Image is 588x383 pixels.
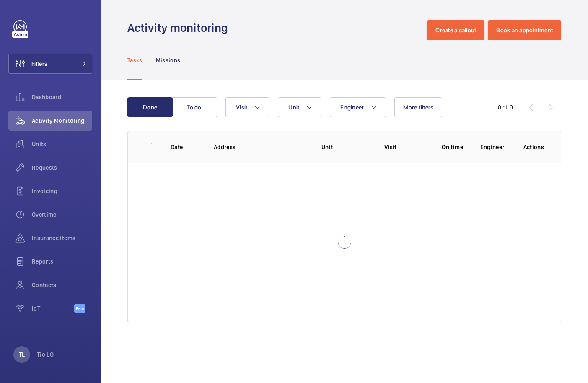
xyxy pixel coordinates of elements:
button: More filters [394,97,442,117]
p: Visit [384,143,425,151]
span: Filters [31,60,47,68]
div: 0 of 0 [498,103,513,111]
span: IoT [32,304,74,313]
span: Visit [236,104,247,111]
button: Filters [8,54,92,74]
p: Tio LO [37,350,54,359]
span: Insurance items [32,234,92,242]
p: Engineer [480,143,510,151]
span: Units [32,140,92,148]
span: More filters [403,104,433,111]
p: Date [171,143,200,151]
span: Requests [32,163,92,172]
span: Beta [74,304,85,313]
span: Overtime [32,210,92,219]
span: Activity Monitoring [32,116,92,125]
p: On time [438,143,467,151]
button: Engineer [330,97,386,117]
span: Reports [32,257,92,266]
button: Book an appointment [488,20,561,40]
p: TL [19,350,25,359]
button: Create a callout [427,20,484,40]
p: Tasks [127,56,142,65]
p: Actions [523,143,544,151]
p: Unit [321,143,371,151]
p: Missions [156,56,181,65]
button: Visit [225,97,269,117]
span: Unit [288,104,299,111]
h1: Activity monitoring [127,20,233,36]
p: Address [214,143,308,151]
span: Dashboard [32,93,92,101]
span: Contacts [32,281,92,289]
span: Invoicing [32,187,92,195]
button: To do [172,97,217,117]
span: Engineer [340,104,364,111]
button: Done [127,97,173,117]
button: Unit [278,97,321,117]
